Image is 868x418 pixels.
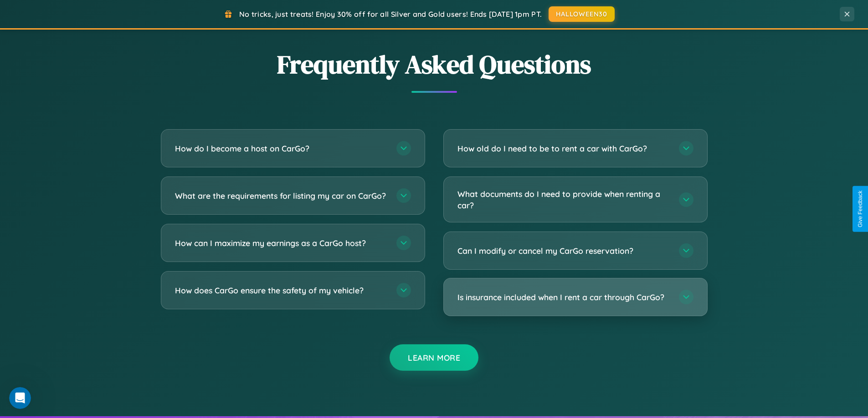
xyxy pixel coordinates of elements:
[457,292,670,303] h3: Is insurance included when I rent a car through CarGo?
[239,10,542,19] span: No tricks, just treats! Enjoy 30% off for all Silver and Gold users! Ends [DATE] 1pm PT.
[161,47,708,82] h2: Frequently Asked Questions
[390,344,478,371] button: Learn More
[9,387,31,409] iframe: Intercom live chat
[857,191,863,227] div: Give Feedback
[175,190,387,201] h3: What are the requirements for listing my car on CarGo?
[549,6,615,22] button: HALLOWEEN30
[175,143,387,154] h3: How do I become a host on CarGo?
[457,245,670,257] h3: Can I modify or cancel my CarGo reservation?
[457,188,670,211] h3: What documents do I need to provide when renting a car?
[457,143,670,154] h3: How old do I need to be to rent a car with CarGo?
[175,237,387,249] h3: How can I maximize my earnings as a CarGo host?
[175,285,387,296] h3: How does CarGo ensure the safety of my vehicle?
